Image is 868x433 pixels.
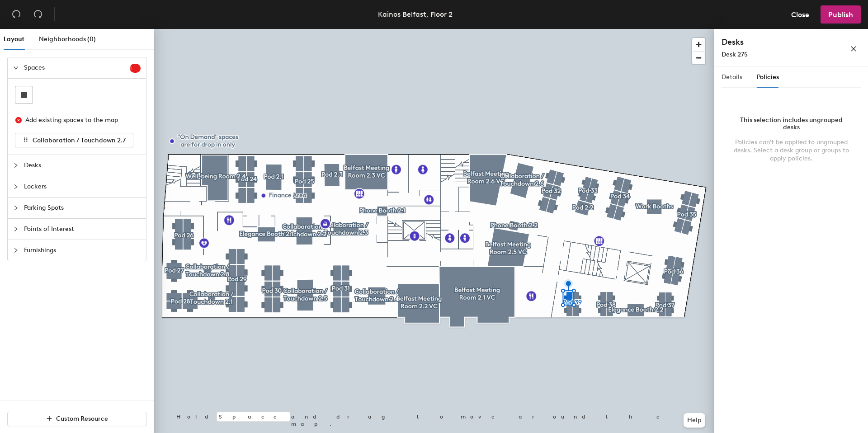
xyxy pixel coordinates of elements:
span: collapsed [13,163,19,168]
span: Lockers [24,176,141,197]
span: collapsed [13,226,19,232]
span: Points of Interest [24,219,141,240]
span: Close [791,10,809,19]
span: Spaces [24,57,130,78]
span: Publish [828,10,853,19]
span: Collaboration / Touchdown 2.7 [33,136,126,144]
button: Close [783,5,817,24]
span: collapsed [13,205,19,211]
span: Desks [24,155,141,176]
div: This selection includes ungrouped desks [732,117,850,131]
button: Custom Resource [7,412,146,426]
span: collapsed [13,248,19,253]
button: Redo (⌘ + ⇧ + Z) [29,5,47,24]
button: Undo (⌘ + Z) [7,5,25,24]
span: Layout [4,35,24,43]
div: Add existing spaces to the map [25,115,133,125]
h4: Desks [722,36,821,48]
span: Furnishings [24,240,141,261]
div: Policies can't be applied to ungrouped desks. Select a desk group or groups to apply policies. [732,138,850,163]
button: Collaboration / Touchdown 2.7 [15,133,133,147]
span: 1 [130,65,141,71]
span: Details [722,73,742,81]
div: Kainos Belfast, Floor 2 [378,9,453,20]
button: Help [684,413,705,428]
span: close-circle [15,117,22,123]
span: close [850,46,857,52]
span: collapsed [13,184,19,189]
sup: 1 [130,64,141,73]
span: undo [12,9,21,19]
span: Neighborhoods (0) [39,35,96,43]
span: expanded [13,65,19,71]
span: Custom Resource [56,415,108,423]
button: Publish [821,5,861,24]
span: Parking Spots [24,198,141,218]
span: Desk 275 [722,51,748,58]
span: Policies [757,73,779,81]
